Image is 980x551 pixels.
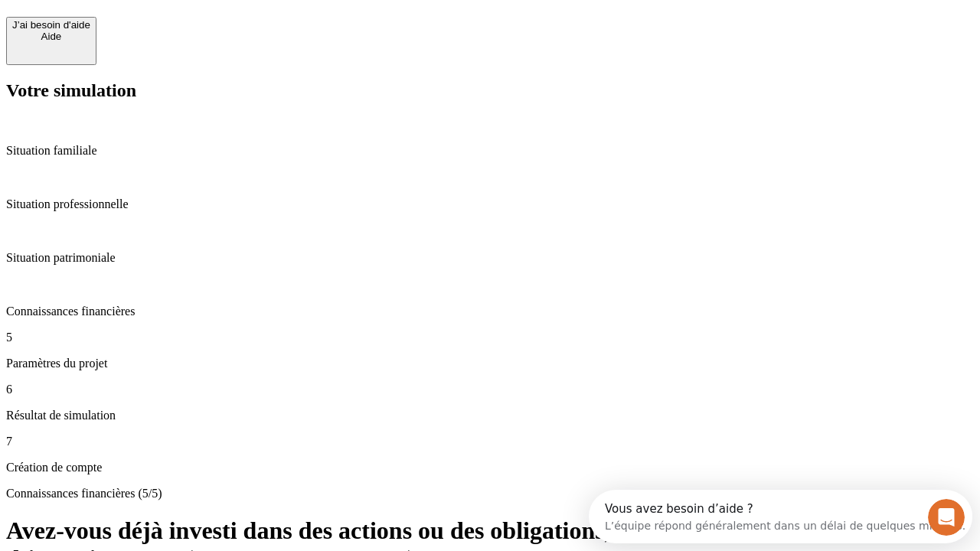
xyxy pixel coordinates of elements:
[12,31,90,42] div: Aide
[16,25,377,41] div: L’équipe répond généralement dans un délai de quelques minutes.
[589,490,972,543] iframe: Intercom live chat discovery launcher
[6,435,974,448] p: 7
[6,305,974,318] p: Connaissances financières
[6,357,974,370] p: Paramètres du projet
[6,251,974,265] p: Situation patrimoniale
[6,6,422,48] div: Ouvrir le Messenger Intercom
[6,331,974,344] p: 5
[928,499,965,536] iframe: Intercom live chat
[6,17,96,65] button: J’ai besoin d'aideAide
[6,461,974,474] p: Création de compte
[6,383,974,396] p: 6
[6,409,974,422] p: Résultat de simulation
[6,80,974,101] h2: Votre simulation
[16,13,377,25] div: Vous avez besoin d’aide ?
[6,197,974,211] p: Situation professionnelle
[6,487,974,500] p: Connaissances financières (5/5)
[12,19,90,31] div: J’ai besoin d'aide
[6,144,974,158] p: Situation familiale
